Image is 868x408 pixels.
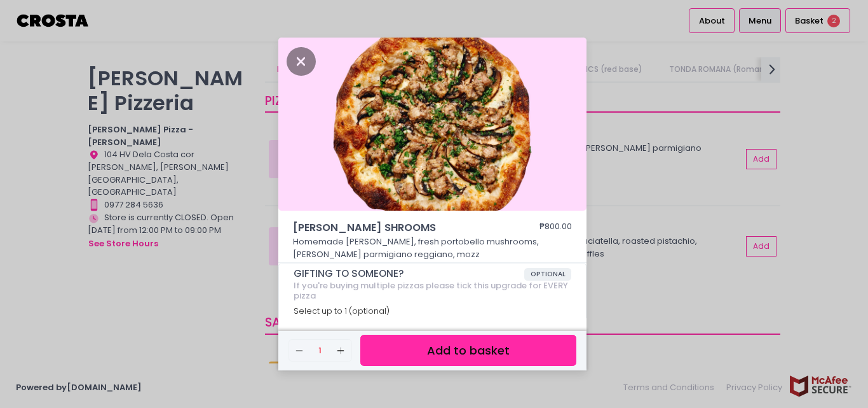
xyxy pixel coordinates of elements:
[287,54,316,67] button: Close
[293,220,503,236] span: [PERSON_NAME] SHROOMS
[524,268,572,281] span: OPTIONAL
[294,268,524,279] span: GIFTING TO SOMEONE?
[360,335,576,366] button: Add to basket
[539,220,572,236] div: ₱800.00
[293,236,573,260] p: Homemade [PERSON_NAME], fresh portobello mushrooms, [PERSON_NAME] parmigiano reggiano, mozz
[294,306,390,316] span: Select up to 1 (optional)
[294,281,572,300] div: If you're buying multiple pizzas please tick this upgrade for EVERY pizza
[532,316,571,341] div: + ₱10.00
[278,38,587,211] img: SALCICCIA SHROOMS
